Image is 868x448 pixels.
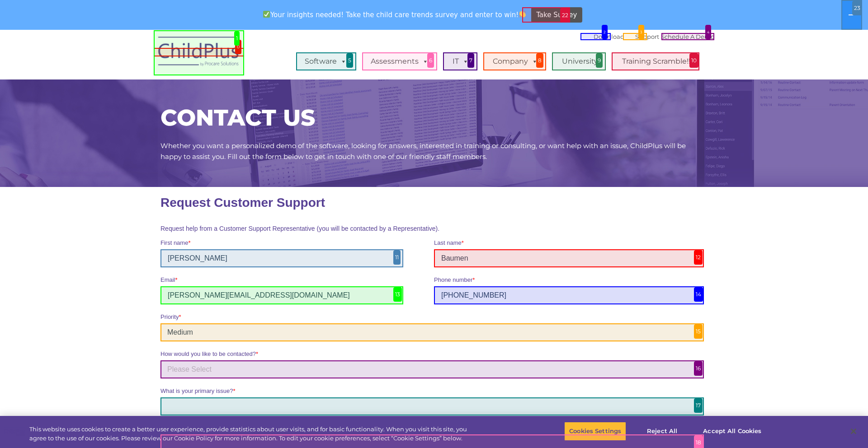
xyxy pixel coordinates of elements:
[531,7,582,23] a: Take Survey
[844,421,863,441] button: Close
[160,141,686,161] span: Whether you want a personalized demo of the software, looking for answers, interested in training...
[536,7,577,23] span: Take Survey
[613,52,699,70] a: Training Scramble!!
[634,422,690,441] button: Reject All
[635,33,659,40] a: Support
[484,52,547,70] a: Company
[594,33,624,40] a: Download
[553,52,607,70] a: University
[29,425,477,443] div: This website uses cookies to create a better user experience, provide statistics about user visit...
[594,33,714,40] font: |
[154,30,244,75] img: ChildPlus by Procare Solutions
[296,52,356,70] a: Software
[564,422,626,441] button: Cookies Settings
[698,422,766,441] button: Accept All Cookies
[661,33,714,40] a: Schedule A Demo
[443,52,478,70] a: IT
[160,104,315,131] span: CONTACT US
[362,52,438,70] a: Assessments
